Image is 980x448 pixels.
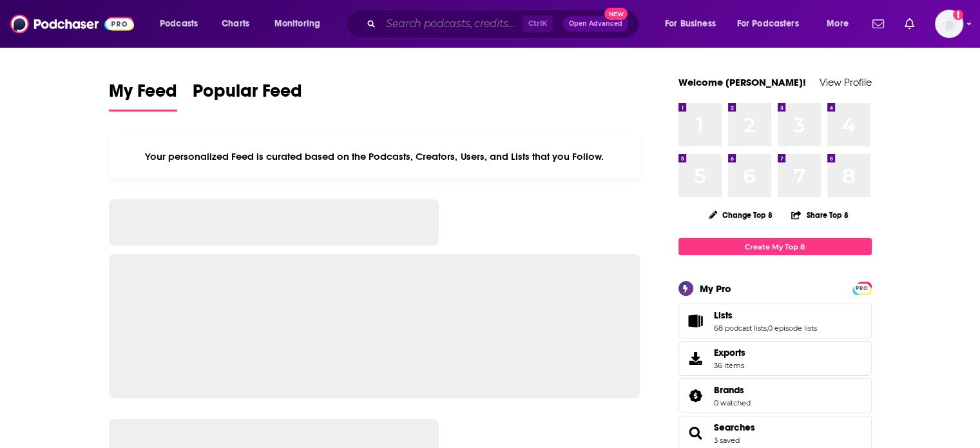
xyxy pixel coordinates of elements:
div: My Pro [700,282,731,295]
button: open menu [151,14,215,34]
span: More [827,15,849,33]
span: For Business [665,15,716,33]
span: New [604,8,628,20]
a: View Profile [820,76,872,88]
span: Exports [714,347,745,358]
span: Lists [714,309,733,321]
a: 0 episode lists [768,324,817,333]
a: Charts [213,14,257,34]
a: 68 podcast lists [714,324,767,333]
a: PRO [854,283,870,293]
span: Podcasts [160,15,198,33]
img: User Profile [935,10,963,38]
span: Monitoring [274,15,320,33]
button: Share Top 8 [791,202,849,228]
a: Show notifications dropdown [899,13,919,35]
span: Charts [222,15,249,33]
span: , [767,324,768,333]
span: For Podcasters [737,15,799,33]
a: Brands [683,387,709,405]
input: Search podcasts, credits, & more... [381,14,523,34]
span: 36 items [714,361,745,370]
a: Exports [678,341,872,376]
button: open menu [818,14,865,34]
span: Popular Feed [193,80,302,110]
span: Logged in as NickG [935,10,963,38]
span: PRO [854,284,870,293]
span: Open Advanced [569,21,622,27]
a: Create My Top 8 [678,238,872,255]
button: Open AdvancedNew [563,16,628,32]
div: Your personalized Feed is curated based on the Podcasts, Creators, Users, and Lists that you Follow. [109,135,640,179]
button: open menu [656,14,732,34]
a: Popular Feed [193,80,302,112]
button: Change Top 8 [701,207,781,223]
button: open menu [729,14,818,34]
svg: Add a profile image [953,10,963,20]
span: My Feed [109,80,177,110]
a: Searches [714,422,755,433]
span: Brands [714,384,744,396]
div: Search podcasts, credits, & more... [358,9,651,39]
span: Ctrl K [523,15,553,32]
a: 0 watched [714,398,751,407]
a: Brands [714,384,751,396]
span: Lists [678,304,872,338]
a: Searches [683,424,709,442]
a: Lists [683,312,709,330]
a: Lists [714,309,817,321]
span: Brands [678,378,872,413]
a: Show notifications dropdown [867,13,889,35]
a: 3 saved [714,436,740,445]
img: Podchaser - Follow, Share and Rate Podcasts [10,12,134,36]
button: open menu [265,14,337,34]
a: Welcome [PERSON_NAME]! [678,76,806,88]
span: Exports [683,349,709,367]
a: My Feed [109,80,177,112]
button: Show profile menu [935,10,963,38]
